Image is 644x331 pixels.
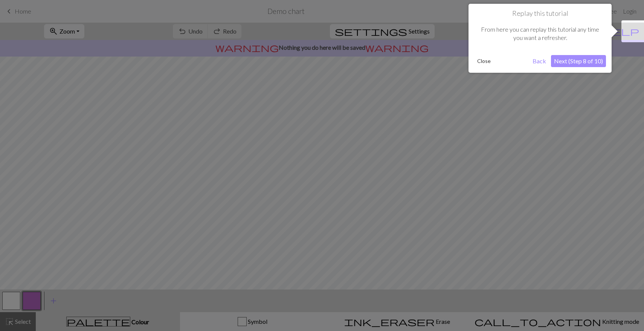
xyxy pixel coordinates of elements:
[474,55,494,67] button: Close
[469,4,612,73] div: Replay this tutorial
[530,55,549,67] button: Back
[474,18,606,50] div: From here you can replay this tutorial any time you want a refresher.
[551,55,606,67] button: Next (Step 8 of 10)
[474,9,606,18] h1: Replay this tutorial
